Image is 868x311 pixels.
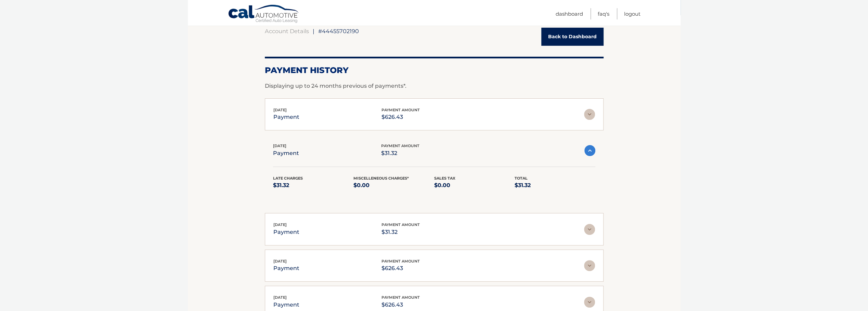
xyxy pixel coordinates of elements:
p: payment [273,112,299,122]
span: Total [515,176,528,181]
p: payment [273,300,299,310]
img: accordion-rest.svg [584,297,595,308]
span: payment amount [381,108,420,112]
p: $626.43 [381,112,420,122]
span: Late Charges [273,176,303,181]
p: $31.32 [381,149,419,158]
span: payment amount [381,143,419,148]
p: $31.32 [515,181,595,190]
span: [DATE] [273,108,287,112]
h2: Payment History [265,65,604,75]
span: [DATE] [273,295,287,300]
span: payment amount [381,295,420,300]
span: | [313,28,314,34]
span: Sales Tax [434,176,455,181]
a: FAQ's [598,8,609,19]
a: Back to Dashboard [541,28,604,46]
p: $0.00 [434,181,515,190]
span: [DATE] [273,259,287,264]
a: Cal Automotive [228,4,300,24]
img: accordion-active.svg [584,145,595,156]
span: payment amount [381,222,420,227]
a: Account Details [265,28,309,34]
img: accordion-rest.svg [584,260,595,271]
p: payment [273,149,299,158]
span: [DATE] [273,143,286,148]
a: Dashboard [556,8,583,19]
p: $0.00 [353,181,434,190]
a: Logout [624,8,640,19]
p: $626.43 [381,264,420,273]
img: accordion-rest.svg [584,224,595,235]
img: accordion-rest.svg [584,109,595,120]
p: $626.43 [381,300,420,310]
span: Miscelleneous Charges* [353,176,409,181]
span: [DATE] [273,222,287,227]
span: payment amount [381,259,420,264]
p: $31.32 [381,227,420,237]
p: Displaying up to 24 months previous of payments*. [265,82,604,90]
p: payment [273,264,299,273]
p: payment [273,227,299,237]
p: $31.32 [273,181,354,190]
span: #44455702190 [318,28,359,34]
